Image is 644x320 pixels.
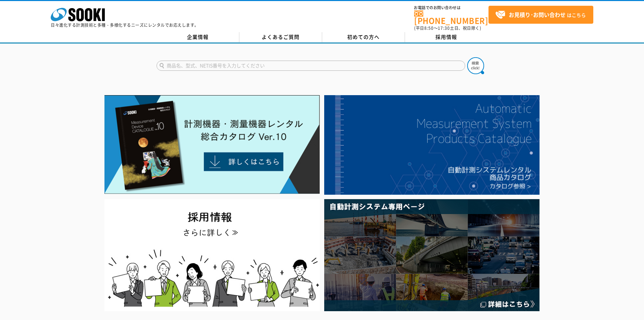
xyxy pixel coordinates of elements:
[495,10,586,20] span: はこちら
[239,32,322,42] a: よくあるご質問
[324,95,540,195] img: 自動計測システムカタログ
[104,199,320,311] img: SOOKI recruit
[324,199,540,311] img: 自動計測システム専用ページ
[347,33,380,41] span: 初めての方へ
[414,10,488,24] a: [PHONE_NUMBER]
[104,95,320,194] img: Catalog Ver10
[157,61,465,71] input: 商品名、型式、NETIS番号を入力してください
[414,6,488,10] span: お電話でのお問い合わせは
[405,32,488,42] a: 採用情報
[488,6,593,24] a: お見積り･お問い合わせはこちら
[438,25,450,31] span: 17:30
[467,57,484,74] img: btn_search.png
[51,23,199,27] p: 日々進化する計測技術と多種・多様化するニーズにレンタルでお応えします。
[157,32,239,42] a: 企業情報
[424,25,434,31] span: 8:50
[509,10,566,19] strong: お見積り･お問い合わせ
[414,25,481,31] span: (平日 ～ 土日、祝日除く)
[322,32,405,42] a: 初めての方へ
